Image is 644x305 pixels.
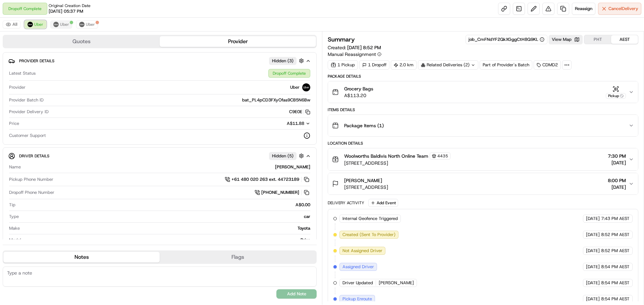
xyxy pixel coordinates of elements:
div: 💻 [57,98,62,103]
span: Hidden ( 5 ) [272,153,293,159]
button: Grocery BagsA$113.20Pickup [328,81,638,103]
button: Start new chat [114,66,122,74]
div: CDMD2 [534,60,561,70]
span: +61 480 020 263 ext. 44723189 [231,176,299,182]
span: 8:54 PM AEST [601,280,630,286]
span: API Documentation [63,97,108,104]
span: Uber [86,22,95,27]
img: uber-new-logo.jpeg [53,22,59,27]
div: 📗 [7,98,12,103]
span: [DATE] [586,264,600,270]
span: [DATE] [586,216,600,222]
span: Latest Status [9,70,36,76]
span: Woolworths Baldivis North Online Team [344,153,428,159]
button: Flags [160,252,316,262]
button: Provider [160,36,316,47]
div: Items Details [328,107,638,112]
span: [DATE] [586,248,600,254]
div: Toyota [22,225,310,231]
span: 8:52 PM AEST [601,232,630,238]
div: Start new chat [23,64,110,71]
a: +61 480 020 263 ext. 44723189 [225,176,310,183]
div: Location Details [328,141,638,146]
div: Delivery Activity [328,200,364,206]
button: Manual Reassignment [328,51,381,58]
span: [STREET_ADDRESS] [344,184,388,190]
img: Nash [7,7,20,20]
div: 1 Pickup [328,60,358,70]
button: Add Event [368,199,398,207]
button: Reassign [572,3,595,15]
div: Related Deliveries (2) [418,60,478,70]
div: A$0.00 [18,202,310,208]
span: Created: [328,44,381,51]
span: Not Assigned Driver [342,248,382,254]
span: Name [9,164,21,170]
span: [DATE] [586,280,600,286]
span: 4435 [437,153,448,159]
span: Uber [34,22,43,27]
button: AEST [611,35,638,44]
span: Tip [9,202,15,208]
img: 1736555255976-a54dd68f-1ca7-489b-9aae-adbdc363a1c4 [7,64,19,76]
span: Reassign [575,6,592,12]
button: Quotes [3,36,160,47]
span: Uber [60,22,69,27]
div: We're available if you need us! [23,71,85,76]
button: Uber [50,20,72,28]
button: Pickup [606,86,626,99]
span: Driver Details [19,153,49,159]
span: 7:30 PM [608,153,626,159]
span: [DATE] [586,232,600,238]
span: Manual Reassignment [328,51,376,58]
span: Provider Details [19,58,54,64]
span: [DATE] [608,159,626,166]
span: Assigned Driver [342,264,374,270]
span: Provider [9,84,25,90]
span: Price [9,121,19,127]
div: Prius [24,237,310,243]
span: Internal Geofence Triggered [342,216,398,222]
div: Package Details [328,74,638,79]
button: Woolworths Baldivis North Online Team4435[STREET_ADDRESS]7:30 PM[DATE] [328,148,638,170]
span: Pickup Enroute [342,296,372,302]
span: [PERSON_NAME] [379,280,414,286]
span: Pylon [67,113,81,119]
button: [PERSON_NAME][STREET_ADDRESS]8:00 PM[DATE] [328,173,638,195]
button: Uber [76,20,98,28]
span: [DATE] 05:37 PM [49,8,83,14]
img: uber-new-logo.jpeg [79,22,85,27]
a: 📗Knowledge Base [4,94,54,106]
div: 1 Dropoff [359,60,389,70]
span: Cancel Delivery [608,6,638,12]
span: [PERSON_NAME] [344,177,382,184]
span: Package Items ( 1 ) [344,122,384,129]
button: Package Items (1) [328,115,638,136]
span: Uber [290,84,300,90]
span: A$113.20 [344,92,373,99]
span: Model [9,237,21,243]
span: Provider Delivery ID [9,109,49,115]
span: bat_PL4pCD3FXyOfas9CB5N6Bw [242,97,310,103]
a: 💻API Documentation [54,94,110,106]
button: Notes [3,252,160,262]
button: Hidden (5) [269,152,306,160]
button: C9E0E [289,109,310,115]
button: Driver DetailsHidden (5) [8,150,311,161]
span: 8:00 PM [608,177,626,184]
span: Knowledge Base [13,97,51,104]
span: 8:54 PM AEST [601,296,630,302]
button: Uber [24,20,46,28]
span: Provider Batch ID [9,97,44,103]
span: 8:52 PM AEST [601,248,630,254]
div: car [21,214,310,220]
span: Type [9,214,19,220]
span: Grocery Bags [344,85,373,92]
button: Hidden (3) [269,57,306,65]
span: [DATE] [586,296,600,302]
button: PHT [584,35,611,44]
span: A$11.88 [287,121,304,126]
button: job_CmFNdYF2QkXGggCtH8Q9KL [469,36,544,43]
